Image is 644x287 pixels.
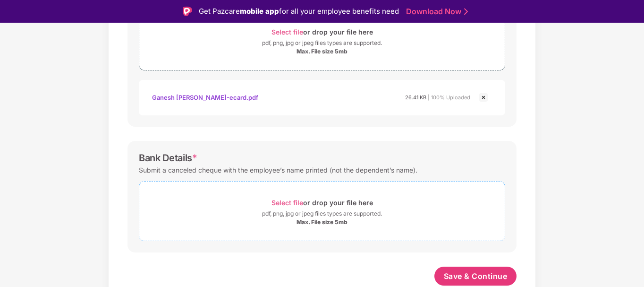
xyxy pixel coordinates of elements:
[434,267,517,286] button: Save & Continue
[240,7,279,16] strong: mobile app
[297,48,347,55] div: Max. File size 5mb
[139,152,197,164] div: Bank Details
[271,196,373,209] div: or drop your file here
[271,26,373,38] div: or drop your file here
[183,7,192,16] img: Logo
[199,6,399,17] div: Get Pazcare for all your employee benefits need
[262,209,382,218] div: pdf, png, jpg or jpeg files types are supported.
[139,18,505,63] span: Select fileor drop your file herepdf, png, jpg or jpeg files types are supported.Max. File size 5mb
[444,271,508,281] span: Save & Continue
[297,218,347,226] div: Max. File size 5mb
[405,94,426,101] span: 26.41 KB
[478,92,489,103] img: svg+xml;base64,PHN2ZyBpZD0iQ3Jvc3MtMjR4MjQiIHhtbG5zPSJodHRwOi8vd3d3LnczLm9yZy8yMDAwL3N2ZyIgd2lkdG...
[271,199,303,207] span: Select file
[428,94,470,101] span: | 100% Uploaded
[262,38,382,48] div: pdf, png, jpg or jpeg files types are supported.
[152,89,258,105] div: Ganesh [PERSON_NAME]-ecard.pdf
[139,189,505,234] span: Select fileor drop your file herepdf, png, jpg or jpeg files types are supported.Max. File size 5mb
[271,28,303,36] span: Select file
[464,7,468,17] img: Stroke
[406,7,465,17] a: Download Now
[139,164,417,176] div: Submit a canceled cheque with the employee’s name printed (not the dependent’s name).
